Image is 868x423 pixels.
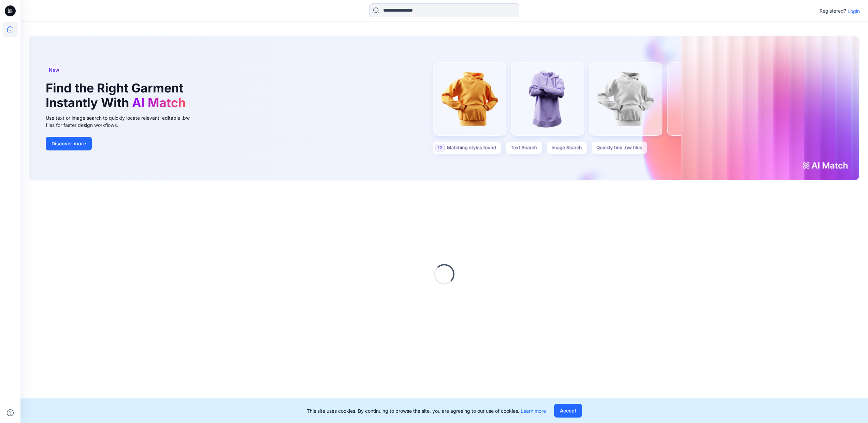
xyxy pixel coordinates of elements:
[46,81,189,110] h1: Find the Right Garment Instantly With
[132,95,186,110] span: AI Match
[820,7,846,15] p: Registered?
[521,408,546,414] a: Learn more
[554,404,582,418] button: Accept
[46,114,199,129] div: Use text or image search to quickly locate relevant, editable .bw files for faster design workflows.
[848,8,860,15] p: Login
[49,66,59,74] span: New
[307,407,546,414] p: This site uses cookies. By continuing to browse the site, you are agreeing to our use of cookies.
[46,137,92,150] button: Discover more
